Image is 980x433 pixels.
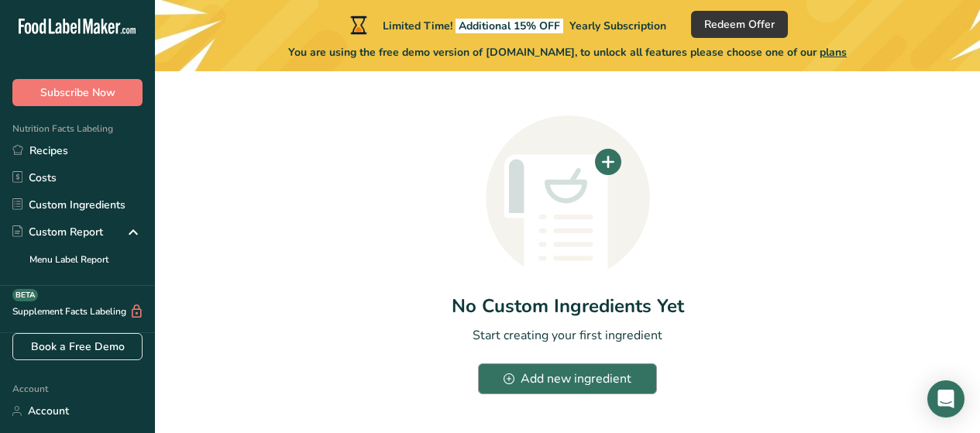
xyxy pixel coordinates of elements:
[12,79,143,106] button: Subscribe Now
[569,19,666,33] span: Yearly Subscription
[927,380,965,418] div: Open Intercom Messenger
[456,19,563,33] span: Additional 15% OFF
[704,16,775,33] span: Redeem Offer
[820,45,847,60] span: plans
[452,292,684,320] div: No Custom Ingredients Yet
[478,363,656,394] button: Add new ingredient
[347,15,666,34] div: Limited Time!
[40,84,115,101] span: Subscribe Now
[288,44,847,60] span: You are using the free demo version of [DOMAIN_NAME], to unlock all features please choose one of...
[12,224,103,240] div: Custom Report
[504,369,631,388] div: Add new ingredient
[12,289,38,301] div: BETA
[473,326,662,345] div: Start creating your first ingredient
[691,11,788,38] button: Redeem Offer
[12,333,143,360] a: Book a Free Demo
